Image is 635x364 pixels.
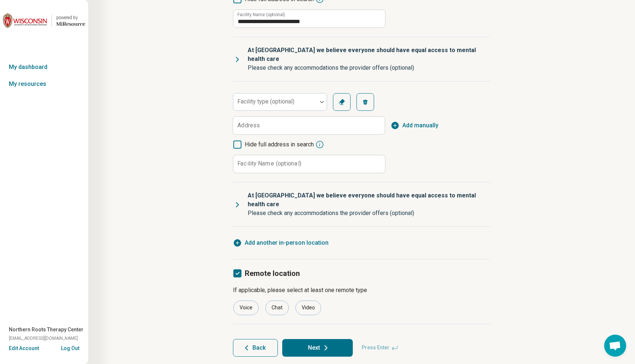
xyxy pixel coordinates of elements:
label: Facility Name (optional) [237,161,301,167]
summary: At [GEOGRAPHIC_DATA] we believe everyone should have equal access to mental health carePlease che... [233,182,490,226]
button: Edit Account [9,345,39,352]
p: At [GEOGRAPHIC_DATA] we believe everyone should have equal access to mental health care [248,191,484,209]
p: Please check any accommodations the provider offers (optional) [248,63,484,72]
span: Back [252,345,266,351]
div: powered by [56,14,85,21]
img: University of Wisconsin-Madison [3,12,47,29]
summary: At [GEOGRAPHIC_DATA] we believe everyone should have equal access to mental health carePlease che... [233,37,490,81]
label: Facility Name (optional) [237,12,285,17]
div: Open chat [604,335,626,357]
button: Back [233,339,278,357]
span: Remote location [245,269,300,278]
label: Address [237,123,260,128]
span: Add manually [402,121,438,130]
label: Facility type (optional) [237,98,294,105]
p: If applicable, please select at least one remote type [233,286,490,295]
button: Log Out [61,345,79,350]
button: Add another in-person location [233,239,329,247]
span: Press Enter [357,339,403,357]
p: At [GEOGRAPHIC_DATA] we believe everyone should have equal access to mental health care [248,46,484,63]
span: Northern Roots Therapy Center [9,326,83,334]
span: Add another in-person location [245,239,329,247]
div: Chat [265,301,289,315]
span: [EMAIL_ADDRESS][DOMAIN_NAME] [9,335,78,342]
a: University of Wisconsin-Madisonpowered by [3,12,85,29]
div: Voice [233,301,259,315]
button: Next [282,339,353,357]
div: Video [295,301,321,315]
p: Please check any accommodations the provider offers (optional) [248,209,484,218]
button: Add manually [391,121,438,130]
span: Hide full address in search [245,140,314,149]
